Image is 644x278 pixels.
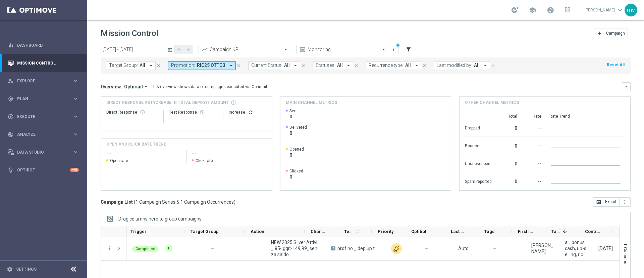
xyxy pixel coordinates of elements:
[406,46,412,52] i: filter_alt
[491,63,495,68] i: close
[8,96,14,102] i: gps_fixed
[197,63,225,68] span: RIC25 OTTO3
[16,267,37,271] a: Settings
[166,245,172,251] div: 1
[286,100,337,106] h4: Main channel metrics
[422,63,427,68] i: close
[585,229,601,234] span: Control Customers
[7,96,79,102] button: gps_fixed Plan keyboard_arrow_right
[151,84,267,90] div: This overview shows data of campaigns executed via Optimail
[465,175,492,186] div: Spam reported
[134,199,136,205] span: (
[156,62,162,69] button: close
[465,100,519,106] h4: Other channel metrics
[284,63,290,68] span: All
[106,115,158,123] div: --
[369,63,404,68] span: Recurrence type:
[132,245,159,252] colored-tag: Completed
[390,45,397,53] button: more_vert
[186,47,191,52] i: arrow_forward
[292,63,299,69] i: arrow_drop_down
[7,132,79,137] button: track_changes Analyze keyboard_arrow_right
[289,152,304,158] span: 0
[229,115,266,123] div: --
[289,147,304,152] span: Opened
[606,61,625,69] button: Reset All
[525,158,541,168] div: --
[482,63,488,69] i: arrow_drop_down
[500,140,517,151] div: 0
[366,61,421,70] button: Recurrence type: All arrow_drop_down
[300,62,306,69] button: close
[297,45,389,54] ng-select: Monitoring
[434,61,490,70] button: Last modified by: All arrow_drop_down
[72,95,79,102] i: keyboard_arrow_right
[289,114,298,120] span: 0
[7,61,79,66] button: Mission Control
[484,229,494,234] span: Tags
[8,54,79,72] div: Mission Control
[493,245,497,251] span: —
[122,84,151,90] button: Optimail arrow_drop_down
[311,229,327,234] span: Channel
[72,149,79,155] i: keyboard_arrow_right
[289,174,303,180] span: 0
[622,199,628,205] i: more_vert
[171,63,195,68] span: Promotion:
[7,78,79,84] button: person_search Explore keyboard_arrow_right
[184,45,193,54] button: arrow_forward
[414,63,420,69] i: arrow_drop_down
[169,115,218,123] div: --
[437,63,472,68] span: Last modified by:
[606,31,625,36] span: Campaign
[7,114,79,119] button: play_circle_outline Execute keyboard_arrow_right
[17,97,72,101] span: Plan
[251,229,264,234] span: Action
[8,131,14,137] i: track_changes
[228,63,234,69] i: arrow_drop_down
[118,216,202,222] span: Drag columns here to group campaigns
[8,167,14,173] i: lightbulb
[248,110,253,115] button: refresh
[598,245,613,251] div: 03 Oct 2025, Friday
[101,84,122,90] h3: Overview:
[271,239,320,257] span: NEW 2025 Silver Attivi_ 85<ggr>149,99_senza saldo
[353,62,359,69] button: close
[490,62,496,69] button: close
[518,229,534,234] span: First in Range
[229,110,266,115] div: Increase
[7,167,79,173] button: lightbulb Optibot +10
[474,63,480,68] span: All
[500,158,517,168] div: 0
[465,122,492,133] div: Dropped
[549,114,625,119] div: Rate Trend
[616,6,624,14] span: keyboard_arrow_down
[191,229,219,234] span: Target Group
[316,63,335,68] span: Statuses:
[106,100,229,106] span: Direct Response VS Increase In Total Deposit Amount
[17,54,79,72] a: Mission Control
[425,245,428,251] span: —
[465,140,492,151] div: Bounced
[378,229,394,234] span: Priority
[395,43,400,48] div: There are unsaved changes
[169,110,218,115] div: Test Response
[405,63,411,68] span: All
[136,199,234,205] span: 1 Campaign Series & 1 Campaign Occurrences
[525,140,541,151] div: --
[109,63,138,68] span: Target Group:
[8,149,72,155] div: Data Studio
[17,150,72,154] span: Data Studio
[196,158,213,163] span: Click rate
[451,229,467,234] span: Last Modified By
[136,247,155,251] span: Completed
[72,78,79,84] i: keyboard_arrow_right
[7,43,79,48] button: equalizer Dashboard
[391,243,402,254] img: Other
[166,45,174,55] button: today
[525,175,541,186] div: --
[17,79,72,83] span: Explore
